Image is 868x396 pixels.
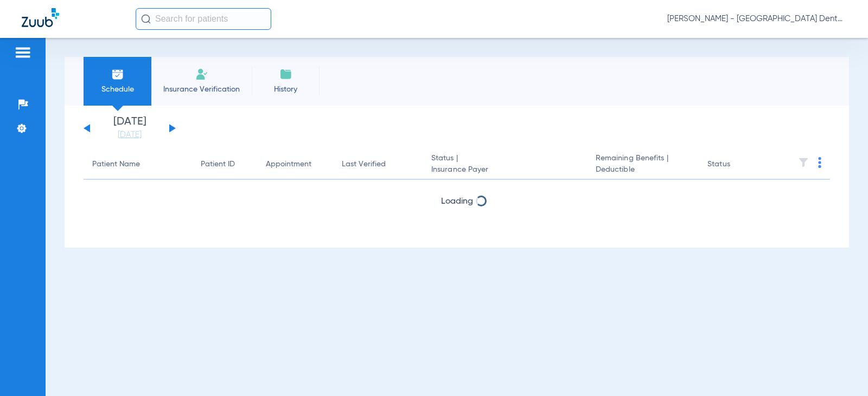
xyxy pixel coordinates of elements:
div: Last Verified [342,159,386,170]
img: Manual Insurance Verification [195,68,208,81]
div: Last Verified [342,159,414,170]
img: Zuub Logo [22,8,59,27]
div: Patient Name [92,159,183,170]
input: Search for patients [136,8,271,30]
img: hamburger-icon [14,46,31,59]
div: Patient Name [92,159,140,170]
img: group-dot-blue.svg [818,157,821,168]
th: Remaining Benefits | [587,150,699,180]
img: filter.svg [798,157,809,168]
img: Schedule [111,68,124,81]
div: Appointment [266,159,324,170]
span: Deductible [596,164,690,176]
img: Search Icon [141,14,151,24]
div: Appointment [266,159,311,170]
span: Insurance Payer [431,164,578,176]
span: Schedule [92,84,143,95]
span: Loading [441,197,473,206]
span: History [260,84,311,95]
li: [DATE] [97,116,162,140]
th: Status [699,150,772,180]
div: Patient ID [201,159,235,170]
th: Status | [423,150,587,180]
div: Patient ID [201,159,248,170]
span: [PERSON_NAME] - [GEOGRAPHIC_DATA] Dental Care [667,14,846,24]
a: [DATE] [97,129,162,140]
img: History [279,68,292,81]
span: Insurance Verification [159,84,244,95]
